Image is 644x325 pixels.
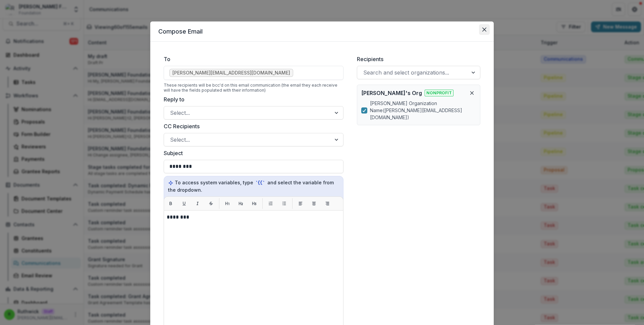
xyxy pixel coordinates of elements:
[361,89,422,97] p: [PERSON_NAME]'s Org
[179,198,190,209] button: Underline
[265,198,276,209] button: List
[425,90,453,96] span: Nonprofit
[357,55,476,63] label: Recipients
[206,198,216,209] button: Strikethrough
[192,198,203,209] button: Italic
[165,198,176,209] button: Bold
[172,70,290,76] span: [PERSON_NAME][EMAIL_ADDRESS][DOMAIN_NAME]
[168,179,339,193] p: To access system variables, type and select the variable from the dropdown.
[164,149,339,157] label: Subject
[164,122,339,130] label: CC Recipients
[164,95,339,103] label: Reply to
[322,198,333,209] button: Align right
[309,198,319,209] button: Align center
[479,24,490,35] button: Close
[295,198,306,209] button: Align left
[255,179,266,186] code: `{{`
[235,198,246,209] button: H2
[279,198,289,209] button: List
[468,89,476,97] button: Remove organization
[164,55,339,63] label: To
[164,83,343,93] div: These recipients will be bcc'd on this email communication (the email they each receive will have...
[370,100,476,121] p: [PERSON_NAME] Organization Name ( [PERSON_NAME][EMAIL_ADDRESS][DOMAIN_NAME] )
[222,198,233,209] button: H1
[249,198,260,209] button: H3
[150,21,494,42] header: Compose Email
